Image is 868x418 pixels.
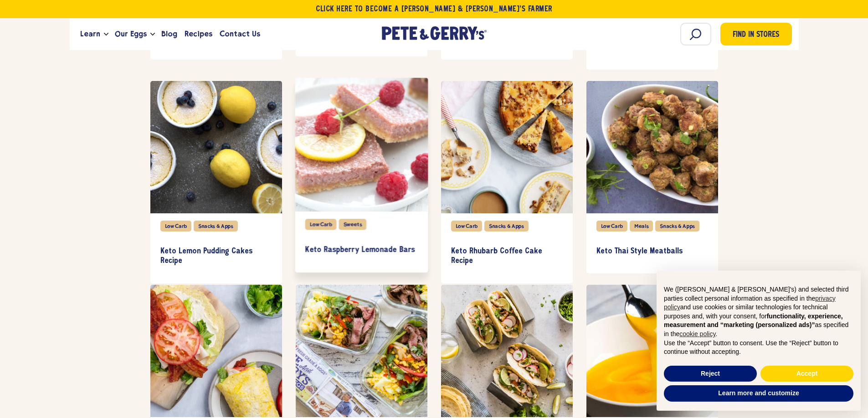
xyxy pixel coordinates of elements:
[484,221,529,232] div: Snacks & Apps
[77,22,104,46] a: Learn
[161,28,177,40] span: Blog
[596,221,627,232] div: Low Carb
[305,219,336,230] div: Low Carb
[160,238,272,274] a: Keto Lemon Pudding Cakes Recipe
[80,28,100,40] span: Learn
[160,221,191,232] div: Low Carb
[760,366,853,382] button: Accept
[451,238,563,274] a: Keto Rhubarb Coffee Cake Recipe
[733,29,779,41] span: Find in Stores
[630,221,653,232] div: Meals
[160,247,272,266] h3: Keto Lemon Pudding Cakes Recipe
[339,219,366,230] div: Sweets
[216,22,264,46] a: Contact Us
[596,247,708,257] h3: Keto Thai Style Meatballs
[115,28,147,40] span: Our Eggs
[664,385,853,402] button: Learn more and customize
[111,22,150,46] a: Our Eggs
[158,22,181,46] a: Blog
[451,221,482,232] div: Low Carb
[305,245,417,255] h3: Keto Raspberry Lemonade Bars
[664,285,853,339] p: We ([PERSON_NAME] & [PERSON_NAME]'s) and selected third parties collect personal information as s...
[194,221,238,232] div: Snacks & Apps
[104,33,108,36] button: Open the dropdown menu for Learn
[296,81,427,274] div: item
[441,81,573,283] div: item
[596,238,708,265] a: Keto Thai Style Meatballs
[220,28,260,40] span: Contact Us
[305,237,417,263] a: Keto Raspberry Lemonade Bars
[185,28,212,40] span: Recipes
[664,366,757,382] button: Reject
[680,23,711,45] input: Search
[150,33,155,36] button: Open the dropdown menu for Our Eggs
[679,330,715,337] a: cookie policy
[655,221,699,232] div: Snacks & Apps
[664,339,853,357] p: Use the “Accept” button to consent. Use the “Reject” button to continue without accepting.
[181,22,216,46] a: Recipes
[720,23,792,45] a: Find in Stores
[451,247,563,266] h3: Keto Rhubarb Coffee Cake Recipe
[586,81,718,274] div: item
[150,81,282,283] div: item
